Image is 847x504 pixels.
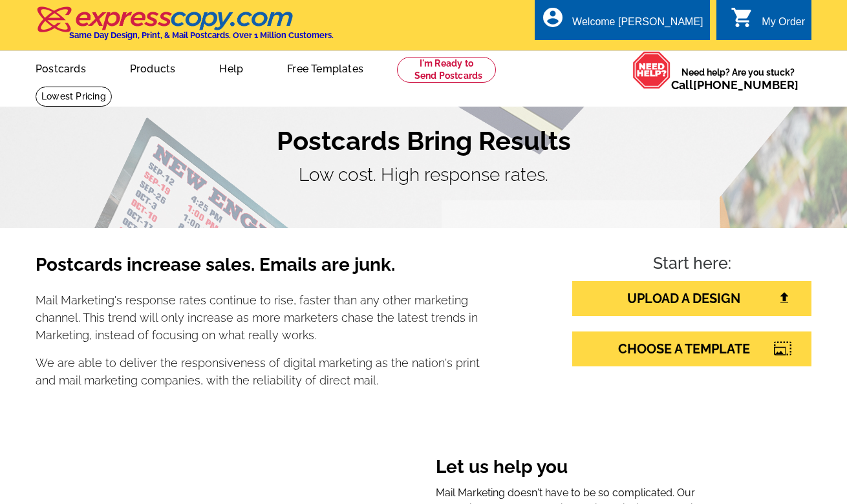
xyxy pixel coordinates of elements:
[671,66,805,92] span: Need help? Are you stuck?
[572,16,703,34] div: Welcome [PERSON_NAME]
[572,281,811,316] a: UPLOAD A DESIGN
[266,52,384,83] a: Free Templates
[36,291,480,344] p: Mail Marketing's response rates continue to rise, faster than any other marketing channel. This t...
[36,16,334,40] a: Same Day Design, Print, & Mail Postcards. Over 1 Million Customers.
[731,14,805,30] a: shopping_cart My Order
[36,354,480,389] p: We are able to deliver the responsiveness of digital marketing as the nation's print and mail mar...
[36,254,480,286] h3: Postcards increase sales. Emails are junk.
[693,78,799,92] a: [PHONE_NUMBER]
[436,456,725,481] h3: Let us help you
[572,331,811,366] a: CHOOSE A TEMPLATE
[541,6,564,29] i: account_circle
[36,162,811,189] p: Low cost. High response rates.
[15,52,107,83] a: Postcards
[572,254,811,276] h4: Start here:
[69,30,334,40] h4: Same Day Design, Print, & Mail Postcards. Over 1 Million Customers.
[671,78,799,92] span: Call
[762,16,805,34] div: My Order
[36,125,811,156] h1: Postcards Bring Results
[731,6,754,29] i: shopping_cart
[109,52,197,83] a: Products
[632,51,671,89] img: help
[198,52,264,83] a: Help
